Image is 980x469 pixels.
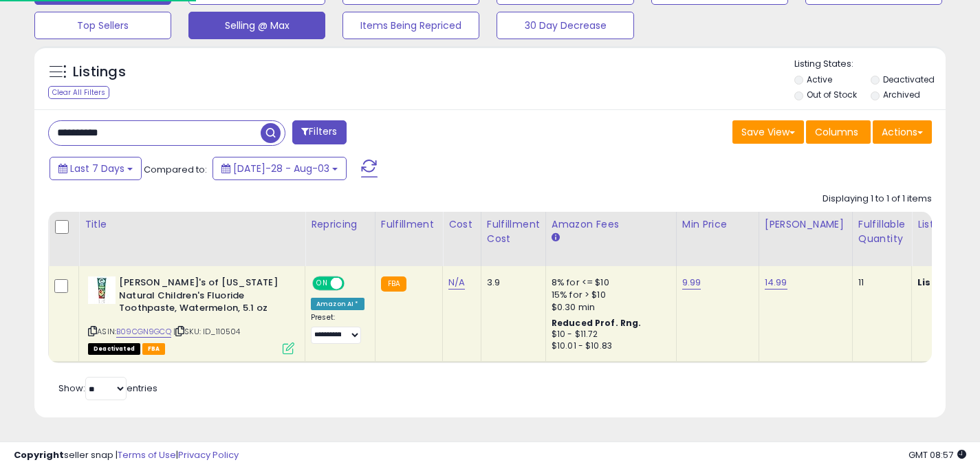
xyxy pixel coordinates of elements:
[552,217,671,232] div: Amazon Fees
[342,278,364,290] span: OFF
[34,12,171,39] button: Top Sellers
[823,193,932,206] div: Displaying 1 to 1 of 1 items
[178,448,239,461] a: Privacy Policy
[119,276,286,318] b: [PERSON_NAME]'s of [US_STATE] Natural Children's Fluoride Toothpaste, Watermelon, 5.1 oz
[448,217,475,232] div: Cost
[552,289,666,301] div: 15% for > $10
[497,12,633,39] button: 30 Day Decrease
[14,449,239,462] div: seller snap | |
[487,276,535,289] div: 3.9
[213,157,347,180] button: [DATE]-28 - Aug-03
[311,217,369,232] div: Repricing
[883,74,935,85] label: Deactivated
[873,120,932,144] button: Actions
[858,276,901,289] div: 11
[552,276,666,289] div: 8% for <= $10
[311,298,364,310] div: Amazon AI *
[682,276,701,290] a: 9.99
[188,12,325,39] button: Selling @ Max
[917,276,980,289] b: Listed Price:
[173,326,241,337] span: | SKU: ID_110504
[682,217,753,232] div: Min Price
[806,120,871,144] button: Columns
[732,120,804,144] button: Save View
[552,232,560,244] small: Amazon Fees.
[88,276,294,353] div: ASIN:
[908,448,966,461] span: 2025-08-11 08:57 GMT
[552,340,666,352] div: $10.01 - $10.83
[311,313,364,344] div: Preset:
[118,448,176,461] a: Terms of Use
[552,317,642,329] b: Reduced Prof. Rng.
[552,329,666,340] div: $10 - $11.72
[144,163,207,176] span: Compared to:
[794,58,946,71] p: Listing States:
[815,125,858,139] span: Columns
[292,120,346,144] button: Filters
[48,86,109,99] div: Clear All Filters
[233,162,329,175] span: [DATE]-28 - Aug-03
[116,326,171,338] a: B09CGN9GCQ
[314,278,331,290] span: ON
[58,382,157,395] span: Show: entries
[88,276,116,304] img: 41RRQEA0qKL._SL40_.jpg
[73,63,126,82] h5: Listings
[85,217,299,232] div: Title
[14,448,64,461] strong: Copyright
[858,217,906,246] div: Fulfillable Quantity
[765,276,787,290] a: 14.99
[142,343,166,355] span: FBA
[807,89,857,100] label: Out of Stock
[381,276,406,292] small: FBA
[70,162,124,175] span: Last 7 Days
[88,343,140,355] span: All listings that are unavailable for purchase on Amazon for any reason other than out-of-stock
[448,276,465,290] a: N/A
[342,12,479,39] button: Items Being Repriced
[50,157,142,180] button: Last 7 Days
[765,217,847,232] div: [PERSON_NAME]
[883,89,920,100] label: Archived
[381,217,437,232] div: Fulfillment
[552,301,666,314] div: $0.30 min
[487,217,540,246] div: Fulfillment Cost
[807,74,832,85] label: Active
